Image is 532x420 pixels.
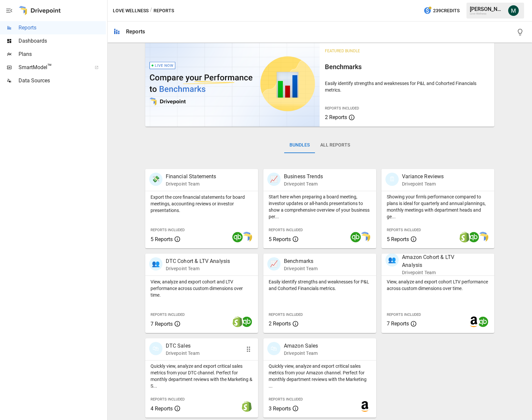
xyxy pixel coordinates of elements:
[267,257,281,271] div: 📈
[385,253,399,267] div: 👥
[151,313,185,317] span: Reports Included
[385,173,399,186] div: 🗓
[325,62,489,72] h6: Benchmarks
[421,5,462,17] button: 239Credits
[166,350,199,357] p: Drivepoint Team
[387,320,409,327] span: 7 Reports
[19,24,106,32] span: Reports
[433,7,460,15] span: 239 Credits
[47,63,52,71] span: ™
[350,232,361,242] img: quickbooks
[478,316,488,327] img: quickbooks
[387,236,409,242] span: 5 Reports
[166,173,216,181] p: Financial Statements
[242,316,252,327] img: quickbooks
[151,228,185,232] span: Reports Included
[325,114,347,120] span: 2 Reports
[269,313,303,317] span: Reports Included
[402,173,444,181] p: Variance Reviews
[284,181,323,187] p: Drivepoint Team
[267,173,281,186] div: 📈
[166,265,230,272] p: Drivepoint Team
[113,7,149,15] button: Love Wellness
[269,236,291,242] span: 5 Reports
[19,77,106,85] span: Data Sources
[468,232,479,242] img: quickbooks
[284,342,318,350] p: Amazon Sales
[269,405,291,412] span: 3 Reports
[387,313,421,317] span: Reports Included
[145,41,320,127] img: video thumbnail
[470,12,504,15] div: Love Wellness
[126,28,145,35] div: Reports
[325,49,360,53] span: Featured Bundle
[325,106,359,110] span: Reports Included
[149,257,162,271] div: 👥
[508,5,519,16] img: Michael Cormack
[504,1,523,20] button: Michael Cormack
[149,342,162,355] div: 🛍
[19,50,106,58] span: Plans
[315,137,355,153] button: All Reports
[151,321,173,327] span: 7 Reports
[402,269,473,276] p: Drivepoint Team
[150,7,152,15] div: /
[232,316,243,327] img: shopify
[269,320,291,327] span: 2 Reports
[149,173,162,186] div: 💸
[269,228,303,232] span: Reports Included
[269,278,371,292] p: Easily identify strengths and weaknesses for P&L and Cohorted Financials metrics.
[19,63,87,71] span: SmartModel
[402,253,473,269] p: Amazon Cohort & LTV Analysis
[387,228,421,232] span: Reports Included
[284,350,318,357] p: Drivepoint Team
[269,397,303,401] span: Reports Included
[468,316,479,327] img: amazon
[267,342,281,355] div: 🛍
[166,181,216,187] p: Drivepoint Team
[151,405,173,412] span: 4 Reports
[242,232,252,242] img: smart model
[166,257,230,265] p: DTC Cohort & LTV Analysis
[242,401,252,412] img: shopify
[284,137,315,153] button: Bundles
[387,193,489,220] p: Showing your firm's performance compared to plans is ideal for quarterly and annual plannings, mo...
[166,342,199,350] p: DTC Sales
[151,236,173,242] span: 5 Reports
[360,232,370,242] img: smart model
[269,193,371,220] p: Start here when preparing a board meeting, investor updates or all-hands presentations to show a ...
[478,232,488,242] img: smart model
[470,6,504,12] div: [PERSON_NAME]
[151,363,253,389] p: Quickly view, analyze and export critical sales metrics from your DTC channel. Perfect for monthl...
[19,37,106,45] span: Dashboards
[459,232,470,242] img: shopify
[360,401,370,412] img: amazon
[387,278,489,292] p: View, analyze and export cohort LTV performance across custom dimensions over time.
[325,80,489,93] p: Easily identify strengths and weaknesses for P&L and Cohorted Financials metrics.
[284,173,323,181] p: Business Trends
[269,363,371,389] p: Quickly view, analyze and export critical sales metrics from your Amazon channel. Perfect for mon...
[284,257,318,265] p: Benchmarks
[151,194,253,214] p: Export the core financial statements for board meetings, accounting reviews or investor presentat...
[402,181,444,187] p: Drivepoint Team
[232,232,243,242] img: quickbooks
[284,265,318,272] p: Drivepoint Team
[151,278,253,298] p: View, analyze and export cohort and LTV performance across custom dimensions over time.
[151,397,185,401] span: Reports Included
